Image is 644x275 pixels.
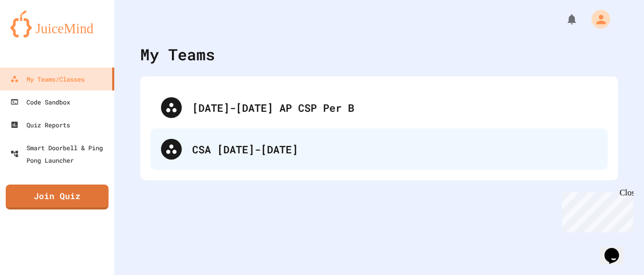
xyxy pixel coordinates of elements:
[10,96,70,108] div: Code Sandbox
[151,87,608,128] div: [DATE]-[DATE] AP CSP Per B
[151,128,608,170] div: CSA [DATE]-[DATE]
[4,4,72,66] div: Chat with us now!Close
[10,119,70,131] div: Quiz Reports
[140,43,215,66] div: My Teams
[10,73,85,85] div: My Teams/Classes
[546,10,581,28] div: My Notifications
[192,100,597,115] div: [DATE]-[DATE] AP CSP Per B
[600,233,634,265] iframe: chat widget
[10,10,104,37] img: logo-orange.svg
[6,185,109,209] a: Join Quiz
[192,141,597,157] div: CSA [DATE]-[DATE]
[558,188,634,232] iframe: chat widget
[10,141,110,166] div: Smart Doorbell & Ping Pong Launcher
[581,7,613,31] div: My Account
